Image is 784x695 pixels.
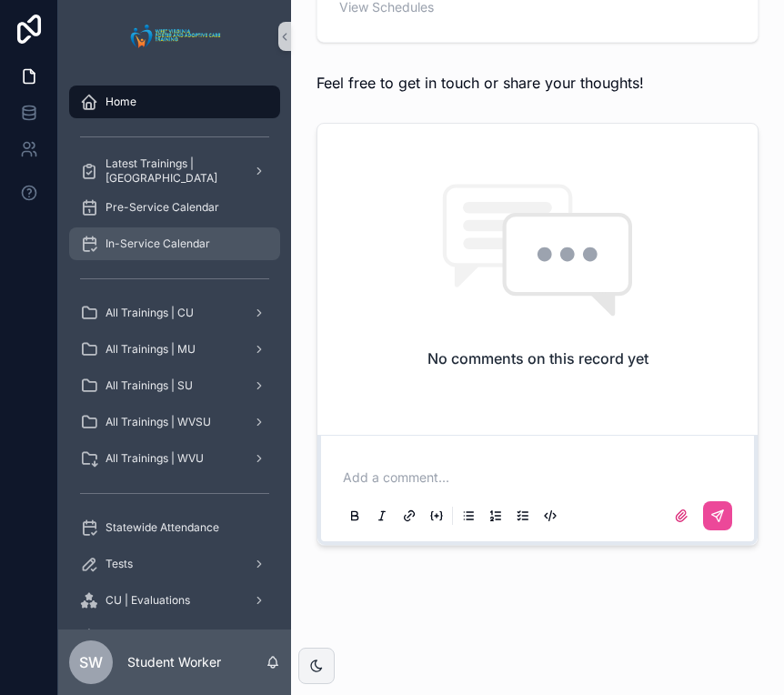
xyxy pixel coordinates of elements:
span: All Trainings | SU [106,378,193,393]
img: App logo [126,22,225,51]
a: Pre-Service Calendar [69,191,280,224]
a: Statewide Attendance [69,511,280,544]
span: In-Service Calendar [106,237,210,251]
a: All Trainings | MU [69,333,280,366]
a: Tests [69,548,280,580]
a: CU | Evaluations [69,584,280,617]
span: Tests [106,557,133,571]
span: Pre-Service Calendar [106,200,219,215]
a: Home [69,86,280,118]
a: All Trainings | WVU [69,442,280,475]
div: scrollable content [58,73,291,630]
a: All Trainings | CU [69,297,280,329]
h2: No comments on this record yet [427,347,648,369]
span: CU | Evaluations [106,593,190,608]
span: All Trainings | WVU [106,451,204,466]
a: All Trainings | WVSU [69,406,280,438]
span: All Trainings | CU [106,306,194,320]
span: Latest Trainings | [GEOGRAPHIC_DATA] [106,156,238,186]
a: Latest Trainings | [GEOGRAPHIC_DATA] [69,155,280,187]
span: All Trainings | WVSU [106,415,211,429]
span: Home [106,95,136,109]
span: All Trainings | MU [106,342,196,357]
span: Statewide Attendance [106,520,219,535]
span: SW [79,651,103,673]
a: All Trainings | SU [69,369,280,402]
a: In-Service Calendar [69,227,280,260]
span: Feel free to get in touch or share your thoughts! [317,74,644,92]
p: Student Worker [127,653,221,671]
